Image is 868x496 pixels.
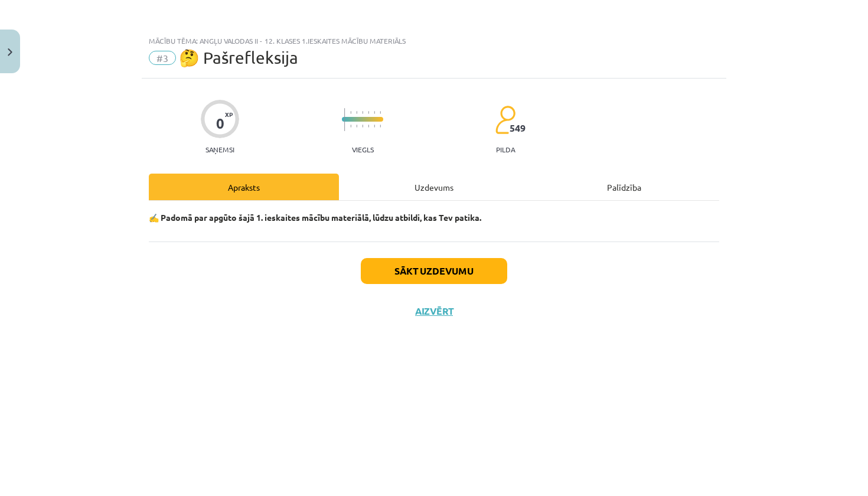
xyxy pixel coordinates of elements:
div: Mācību tēma: Angļu valodas ii - 12. klases 1.ieskaites mācību materiāls [149,37,719,45]
img: icon-close-lesson-0947bae3869378f0d4975bcd49f059093ad1ed9edebbc8119c70593378902aed.svg [8,48,12,56]
span: 🤔 Pašrefleksija [179,48,298,67]
img: icon-short-line-57e1e144782c952c97e751825c79c345078a6d821885a25fce030b3d8c18986b.svg [356,111,357,114]
img: icon-short-line-57e1e144782c952c97e751825c79c345078a6d821885a25fce030b3d8c18986b.svg [374,125,375,128]
div: Uzdevums [339,174,529,200]
img: icon-short-line-57e1e144782c952c97e751825c79c345078a6d821885a25fce030b3d8c18986b.svg [380,111,381,114]
div: Palīdzība [529,174,719,200]
img: students-c634bb4e5e11cddfef0936a35e636f08e4e9abd3cc4e673bd6f9a4125e45ecb1.svg [495,105,515,135]
button: Aizvērt [412,305,456,317]
button: Sākt uzdevumu [361,258,507,284]
span: XP [225,111,233,118]
img: icon-short-line-57e1e144782c952c97e751825c79c345078a6d821885a25fce030b3d8c18986b.svg [374,111,375,114]
img: icon-short-line-57e1e144782c952c97e751825c79c345078a6d821885a25fce030b3d8c18986b.svg [350,111,351,114]
img: icon-short-line-57e1e144782c952c97e751825c79c345078a6d821885a25fce030b3d8c18986b.svg [380,125,381,128]
span: 549 [510,123,526,133]
img: icon-short-line-57e1e144782c952c97e751825c79c345078a6d821885a25fce030b3d8c18986b.svg [368,111,369,114]
img: icon-short-line-57e1e144782c952c97e751825c79c345078a6d821885a25fce030b3d8c18986b.svg [368,125,369,128]
p: pilda [496,145,515,154]
div: Apraksts [149,174,339,200]
img: icon-long-line-d9ea69661e0d244f92f715978eff75569469978d946b2353a9bb055b3ed8787d.svg [344,108,345,131]
img: icon-short-line-57e1e144782c952c97e751825c79c345078a6d821885a25fce030b3d8c18986b.svg [362,125,363,128]
div: 0 [216,115,224,132]
p: Viegls [352,145,374,154]
span: #3 [149,51,176,65]
img: icon-short-line-57e1e144782c952c97e751825c79c345078a6d821885a25fce030b3d8c18986b.svg [350,125,351,128]
img: icon-short-line-57e1e144782c952c97e751825c79c345078a6d821885a25fce030b3d8c18986b.svg [356,125,357,128]
strong: ✍️ Padomā par apgūto šajā 1. ieskaites mācību materiālā, lūdzu atbildi, kas Tev patika. [149,212,481,223]
p: Saņemsi [201,145,239,154]
img: icon-short-line-57e1e144782c952c97e751825c79c345078a6d821885a25fce030b3d8c18986b.svg [362,111,363,114]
